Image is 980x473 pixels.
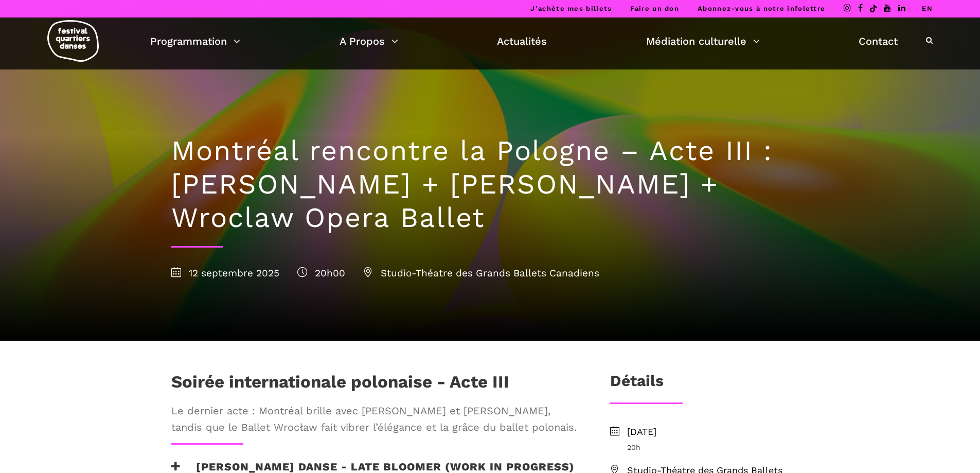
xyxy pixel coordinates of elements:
[698,5,825,12] a: Abonnez-vous à notre infolettre
[150,32,240,50] a: Programmation
[530,5,612,12] a: J’achète mes billets
[340,32,398,50] a: A Propos
[47,20,99,62] img: logo-fqd-med
[630,5,679,12] a: Faire un don
[497,32,547,50] a: Actualités
[627,442,809,453] span: 20h
[171,372,509,397] h1: Soirée internationale polonaise - Acte III
[859,32,898,50] a: Contact
[171,134,809,234] h1: Montréal rencontre la Pologne – Acte III : [PERSON_NAME] + [PERSON_NAME] + Wroclaw Opera Ballet
[610,372,664,397] h3: Détails
[646,32,760,50] a: Médiation culturelle
[171,402,577,435] span: Le dernier acte : Montréal brille avec [PERSON_NAME] et [PERSON_NAME], tandis que le Ballet Wrocł...
[297,267,345,279] span: 20h00
[363,267,599,279] span: Studio-Théatre des Grands Ballets Canadiens
[922,5,933,12] a: EN
[627,425,809,440] span: [DATE]
[171,267,279,279] span: 12 septembre 2025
